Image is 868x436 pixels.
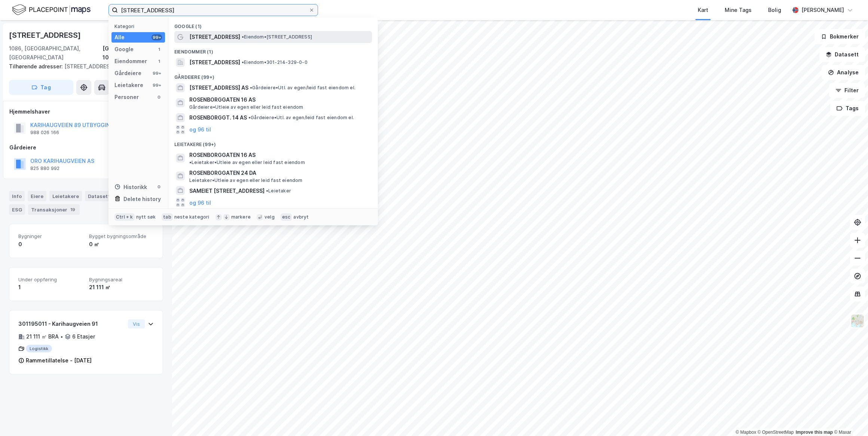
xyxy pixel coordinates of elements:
[265,214,275,220] div: velg
[189,168,369,177] span: ROSENBORGGATEN 24 DA
[30,130,59,136] div: 988 026 166
[189,186,265,195] span: SAMEIET [STREET_ADDRESS]
[28,204,80,215] div: Transaksjoner
[123,195,161,204] div: Delete history
[822,65,865,80] button: Analyse
[89,233,154,239] span: Bygget bygningsområde
[162,213,173,221] div: tab
[128,319,145,328] button: Vis
[819,47,865,62] button: Datasett
[136,214,156,220] div: nytt søk
[152,82,162,88] div: 99+
[168,18,378,31] div: Google (1)
[758,430,794,435] a: OpenStreetMap
[189,198,211,207] button: og 96 til
[168,43,378,56] div: Eiendommer (1)
[768,6,781,15] div: Bolig
[114,69,141,78] div: Gårdeiere
[114,213,135,221] div: Ctrl + k
[103,44,163,62] div: [GEOGRAPHIC_DATA], 107/1204
[242,59,308,65] span: Eiendom • 301-214-329-0-0
[189,160,192,165] span: •
[266,188,291,194] span: Leietaker
[801,6,844,15] div: [PERSON_NAME]
[189,177,303,183] span: Leietaker • Utleie av egen eller leid fast eiendom
[18,283,83,292] div: 1
[9,191,25,201] div: Info
[152,70,162,76] div: 99+
[293,214,309,220] div: avbryt
[30,166,59,171] div: 825 880 992
[156,46,162,52] div: 1
[69,206,77,213] div: 19
[725,6,752,15] div: Mine Tags
[250,85,355,91] span: Gårdeiere • Utl. av egen/leid fast eiendom el.
[736,430,756,435] a: Mapbox
[698,6,708,15] div: Kart
[18,240,83,249] div: 0
[248,115,354,121] span: Gårdeiere • Utl. av egen/leid fast eiendom el.
[114,33,125,42] div: Alle
[89,276,154,283] span: Bygningsareal
[114,183,147,192] div: Historikk
[89,283,154,292] div: 21 111 ㎡
[9,63,64,69] span: Tilhørende adresser:
[829,83,865,98] button: Filter
[168,68,378,82] div: Gårdeiere (99+)
[250,85,252,90] span: •
[28,191,46,201] div: Eiere
[9,29,82,41] div: [STREET_ADDRESS]
[850,314,865,328] img: Z
[796,430,833,435] a: Improve this map
[72,332,95,341] div: 6 Etasjer
[189,33,240,41] span: [STREET_ADDRESS]
[168,136,378,149] div: Leietakere (99+)
[18,319,125,328] div: 301195011 - Karihaugveien 91
[830,101,865,116] button: Tags
[9,80,73,95] button: Tag
[118,4,309,16] input: Søk på adresse, matrikkel, gårdeiere, leietakere eller personer
[189,113,247,122] span: ROSENBORGGT. 14 AS
[281,213,292,221] div: esc
[189,104,303,110] span: Gårdeiere • Utleie av egen eller leid fast eiendom
[114,93,139,102] div: Personer
[831,400,868,436] iframe: Chat Widget
[189,83,248,92] span: [STREET_ADDRESS] AS
[174,214,210,220] div: neste kategori
[114,45,134,54] div: Google
[114,57,147,66] div: Eiendommer
[9,143,163,152] div: Gårdeiere
[831,400,868,436] div: Kontrollprogram for chat
[60,334,63,340] div: •
[156,94,162,100] div: 0
[9,204,25,215] div: ESG
[248,115,251,120] span: •
[266,188,268,194] span: •
[9,44,103,62] div: 1086, [GEOGRAPHIC_DATA], [GEOGRAPHIC_DATA]
[26,356,92,365] div: Rammetillatelse - [DATE]
[242,34,244,40] span: •
[189,160,305,166] span: Leietaker • Utleie av egen eller leid fast eiendom
[26,332,59,341] div: 21 111 ㎡ BRA
[189,95,369,104] span: ROSENBORGGATEN 16 AS
[814,29,865,44] button: Bokmerker
[18,233,83,239] span: Bygninger
[152,34,162,40] div: 99+
[156,58,162,64] div: 1
[114,24,165,29] div: Kategori
[12,3,91,16] img: logo.f888ab2527a4732fd821a326f86c7f29.svg
[9,107,163,116] div: Hjemmelshaver
[231,214,251,220] div: markere
[189,58,240,67] span: [STREET_ADDRESS]
[9,62,157,71] div: [STREET_ADDRESS]
[189,125,211,134] button: og 96 til
[242,34,312,40] span: Eiendom • [STREET_ADDRESS]
[242,59,244,65] span: •
[89,240,154,249] div: 0 ㎡
[85,191,122,201] div: Datasett
[49,191,82,201] div: Leietakere
[156,184,162,190] div: 0
[189,151,256,160] span: ROSENBORGGATEN 16 AS
[18,276,83,283] span: Under oppføring
[114,81,143,90] div: Leietakere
